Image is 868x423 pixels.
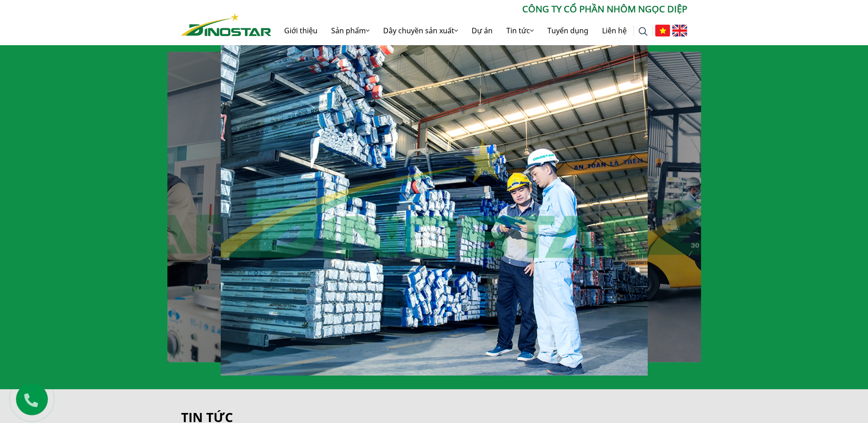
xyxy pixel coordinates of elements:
a: Nhôm Dinostar [181,11,271,36]
a: Tuyển dụng [541,16,595,45]
a: Tin tức [499,16,541,45]
img: English [672,25,687,37]
a: Dây chuyền sản xuất [376,16,465,45]
img: Tiếng Việt [655,25,670,37]
a: Giới thiệu [277,16,324,45]
a: Sản phẩm [324,16,376,45]
div: 20 / 30 [221,39,648,376]
img: search [639,27,648,36]
img: Nhôm Dinostar [181,13,271,36]
a: Dự án [465,16,499,45]
p: CÔNG TY CỔ PHẦN NHÔM NGỌC DIỆP [271,2,687,16]
a: Liên hệ [595,16,634,45]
